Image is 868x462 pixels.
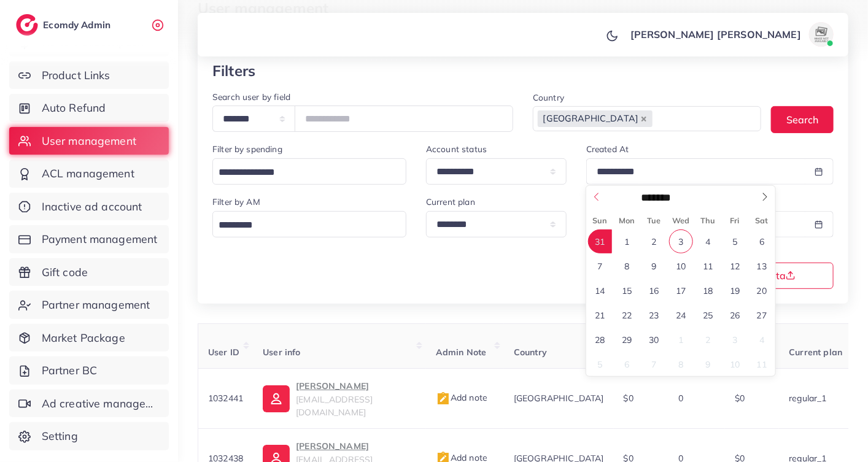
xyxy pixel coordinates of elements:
[42,396,160,412] span: Ad creative management
[667,217,694,225] span: Wed
[750,352,774,376] span: October 11, 2025
[615,229,639,253] span: September 1, 2025
[750,254,774,278] span: September 13, 2025
[615,279,639,302] span: September 15, 2025
[696,352,720,376] span: October 9, 2025
[42,166,134,182] span: ACL management
[16,14,114,36] a: logoEcomdy Admin
[588,303,612,327] span: September 21, 2025
[669,254,693,278] span: September 10, 2025
[42,133,136,149] span: User management
[42,100,106,116] span: Auto Refund
[588,328,612,352] span: September 28, 2025
[43,19,114,31] h2: Ecomdy Admin
[613,217,640,225] span: Mon
[9,258,169,287] a: Gift code
[694,217,721,225] span: Thu
[696,303,720,327] span: September 25, 2025
[296,394,373,417] span: [EMAIL_ADDRESS][DOMAIN_NAME]
[212,62,255,80] h3: Filters
[750,229,774,253] span: September 6, 2025
[212,143,282,155] label: Filter by spending
[9,193,169,221] a: Inactive ad account
[642,328,666,352] span: September 30, 2025
[9,356,169,385] a: Partner BC
[642,279,666,302] span: September 16, 2025
[42,67,110,83] span: Product Links
[723,254,747,278] span: September 12, 2025
[212,211,406,237] div: Search for option
[436,347,487,358] span: Admin Note
[678,393,683,404] span: 0
[296,379,416,393] p: [PERSON_NAME]
[750,328,774,352] span: October 4, 2025
[642,352,666,376] span: October 7, 2025
[514,393,604,404] span: [GEOGRAPHIC_DATA]
[436,392,487,403] span: Add note
[263,347,300,358] span: User info
[42,231,158,247] span: Payment management
[721,217,748,225] span: Fri
[696,279,720,302] span: September 18, 2025
[642,303,666,327] span: September 23, 2025
[750,303,774,327] span: September 27, 2025
[615,328,639,352] span: September 29, 2025
[669,328,693,352] span: October 1, 2025
[538,110,653,128] span: [GEOGRAPHIC_DATA]
[533,91,564,104] label: Country
[9,422,169,450] a: Setting
[640,217,667,225] span: Tue
[723,328,747,352] span: October 3, 2025
[586,143,629,155] label: Created At
[809,22,834,47] img: avatar
[723,279,747,302] span: September 19, 2025
[214,163,390,182] input: Search for option
[42,363,98,379] span: Partner BC
[630,27,801,42] p: [PERSON_NAME] [PERSON_NAME]
[642,229,666,253] span: September 2, 2025
[533,106,761,131] div: Search for option
[212,196,260,208] label: Filter by AM
[696,328,720,352] span: October 2, 2025
[640,191,681,205] select: Month
[436,391,451,406] img: admin_note.cdd0b510.svg
[9,61,169,90] a: Product Links
[208,347,239,358] span: User ID
[771,106,834,133] button: Search
[9,225,169,253] a: Payment management
[426,143,487,155] label: Account status
[212,91,290,103] label: Search user by field
[42,428,78,444] span: Setting
[683,191,721,204] input: Year
[42,330,125,346] span: Market Package
[789,347,842,358] span: Current plan
[214,216,390,235] input: Search for option
[208,393,243,404] span: 1032441
[9,94,169,122] a: Auto Refund
[615,303,639,327] span: September 22, 2025
[42,297,150,313] span: Partner management
[654,110,745,129] input: Search for option
[750,279,774,302] span: September 20, 2025
[9,324,169,352] a: Market Package
[615,254,639,278] span: September 8, 2025
[588,352,612,376] span: October 5, 2025
[723,229,747,253] span: September 5, 2025
[426,196,475,208] label: Current plan
[9,160,169,188] a: ACL management
[9,390,169,418] a: Ad creative management
[42,199,142,215] span: Inactive ad account
[588,279,612,302] span: September 14, 2025
[735,393,745,404] span: $0
[723,352,747,376] span: October 10, 2025
[669,303,693,327] span: September 24, 2025
[212,158,406,185] div: Search for option
[296,439,416,453] p: [PERSON_NAME]
[723,303,747,327] span: September 26, 2025
[624,22,839,47] a: [PERSON_NAME] [PERSON_NAME]avatar
[669,229,693,253] span: September 3, 2025
[514,347,547,358] span: Country
[696,254,720,278] span: September 11, 2025
[263,379,416,418] a: [PERSON_NAME][EMAIL_ADDRESS][DOMAIN_NAME]
[615,352,639,376] span: October 6, 2025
